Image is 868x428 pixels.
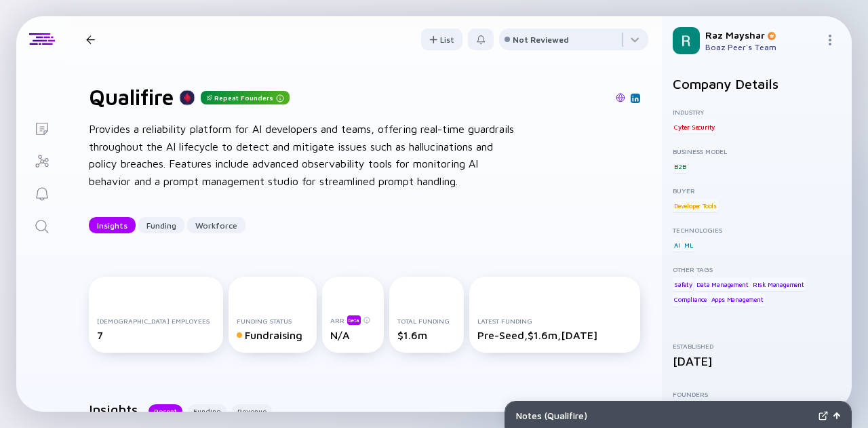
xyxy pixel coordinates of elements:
[187,217,245,233] button: Workforce
[397,317,455,325] div: Total Funding
[825,35,835,45] img: Menu
[673,238,682,252] div: AI
[16,144,67,176] a: Investor Map
[89,84,174,110] h1: Qualifire
[397,329,455,341] div: $1.6m
[751,277,806,291] div: Risk Management
[421,28,462,50] button: List
[673,226,841,234] div: Technologies
[705,42,819,52] div: Boaz Peer's Team
[673,265,841,273] div: Other Tags
[330,329,376,341] div: N/A
[513,35,569,45] div: Not Reviewed
[673,187,841,195] div: Buyer
[347,315,361,325] div: beta
[818,411,828,421] img: Expand Notes
[138,215,184,236] div: Funding
[97,329,215,341] div: 7
[673,293,708,307] div: Compliance
[477,329,632,341] div: Pre-Seed, $1.6m, [DATE]
[237,317,308,325] div: Funding Status
[705,29,819,41] div: Raz Mayshar
[89,215,136,236] div: Insights
[673,277,694,291] div: Safety
[673,120,716,134] div: Cyber Security
[330,315,376,325] div: ARR
[673,108,841,116] div: Industry
[673,76,841,92] h2: Company Details
[673,354,841,368] div: [DATE]
[477,317,632,325] div: Latest Funding
[188,404,226,418] button: Funding
[673,390,841,398] div: Founders
[516,410,813,421] div: Notes ( Qualifire )
[16,209,67,241] a: Search
[673,147,841,155] div: Business Model
[89,121,523,190] div: Provides a reliability platform for AI developers and teams, offering real-time guardrails throug...
[16,111,67,144] a: Lists
[673,159,687,173] div: B2B
[16,176,67,209] a: Reminders
[673,199,718,212] div: Developer Tools
[138,217,184,233] button: Funding
[97,317,215,325] div: [DEMOGRAPHIC_DATA] Employees
[187,215,245,236] div: Workforce
[833,412,840,419] img: Open Notes
[201,91,290,104] div: Repeat Founders
[616,93,625,102] img: Qualifire Website
[149,404,182,418] button: Recent
[237,329,308,341] div: Fundraising
[673,27,700,54] img: Raz Profile Picture
[232,404,272,418] button: Revenue
[710,293,765,307] div: Apps Management
[673,342,841,350] div: Established
[89,402,138,417] h2: Insights
[89,217,136,233] button: Insights
[632,95,639,102] img: Qualifire Linkedin Page
[695,277,749,291] div: Data Management
[683,238,694,252] div: ML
